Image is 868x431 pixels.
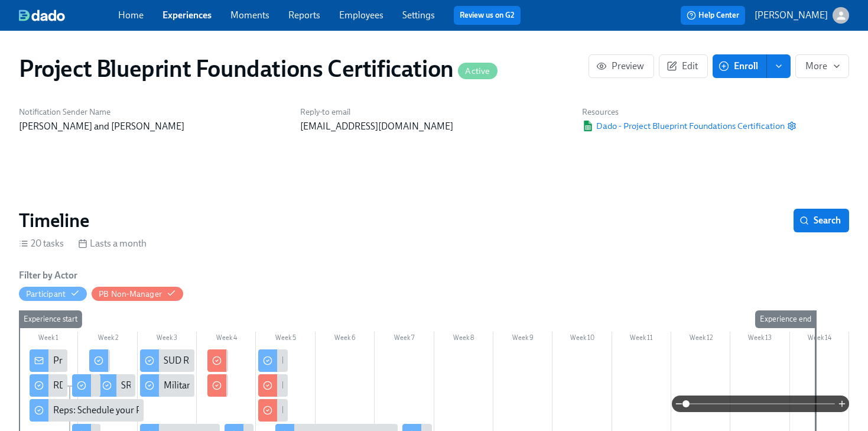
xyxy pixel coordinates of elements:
[589,54,654,78] button: Preview
[402,9,435,21] a: Settings
[53,379,271,392] div: RDs: Schedule your Project Blueprint Live Certification
[19,332,78,347] div: Week 1
[599,60,644,72] span: Preview
[282,354,490,367] div: RDs: Instructions for Leading PB Live Certs for Reps
[92,287,183,301] button: PB Non-Manager
[19,54,498,83] h1: Project Blueprint Foundations Certification
[802,215,841,226] span: Search
[258,374,287,397] div: RDs: Instructions for SUD Rep Live Cert
[78,237,147,250] div: Lasts a month
[755,310,816,328] div: Experience end
[795,54,849,78] button: More
[582,106,797,118] h6: Resources
[805,60,839,72] span: More
[730,332,789,347] div: Week 13
[53,354,220,367] div: Project Blueprint Certification Next Steps!
[30,374,67,397] div: RDs: Schedule your Project Blueprint Live Certification
[794,209,849,232] button: Search
[458,67,497,76] span: Active
[681,6,745,25] button: Help Center
[258,349,287,372] div: RDs: Instructions for Leading PB Live Certs for Reps
[19,9,65,21] img: dado
[713,54,767,78] button: Enroll
[99,289,162,300] div: Hide PB Non-Manager
[612,332,671,347] div: Week 11
[19,120,286,133] p: [PERSON_NAME] and [PERSON_NAME]
[30,349,67,372] div: Project Blueprint Certification Next Steps!
[300,106,567,118] h6: Reply-to email
[767,54,791,78] button: enroll
[755,9,828,22] p: [PERSON_NAME]
[230,9,269,21] a: Moments
[671,332,730,347] div: Week 12
[288,9,320,21] a: Reports
[659,54,708,78] button: Edit
[339,9,383,21] a: Employees
[140,374,194,397] div: Military/VA Reps: Complete Your Pre-Work Account Tiering
[138,332,197,347] div: Week 3
[19,269,77,282] h6: Filter by Actor
[582,120,785,132] span: Dado - Project Blueprint Foundations Certification
[460,9,515,21] a: Review us on G2
[26,289,66,300] div: Hide Participant
[19,287,87,301] button: Participant
[19,106,286,118] h6: Notification Sender Name
[19,310,82,328] div: Experience start
[582,121,594,131] img: Google Sheet
[97,374,135,397] div: SRDs: Schedule your Project Blueprint Live Certification
[162,9,212,21] a: Experiences
[316,332,375,347] div: Week 6
[721,60,758,72] span: Enroll
[78,332,137,347] div: Week 2
[454,6,521,25] button: Review us on G2
[755,7,849,24] button: [PERSON_NAME]
[552,332,612,347] div: Week 10
[19,209,89,232] h2: Timeline
[687,9,739,21] span: Help Center
[197,332,256,347] div: Week 4
[790,332,849,347] div: Week 14
[140,349,194,372] div: SUD Reps: Complete Your Pre-Work Account Tiering
[164,354,374,367] div: SUD Reps: Complete Your Pre-Work Account Tiering
[582,120,785,132] a: Google SheetDado - Project Blueprint Foundations Certification
[434,332,493,347] div: Week 8
[164,379,401,392] div: Military/VA Reps: Complete Your Pre-Work Account Tiering
[121,379,343,392] div: SRDs: Schedule your Project Blueprint Live Certification
[256,332,315,347] div: Week 5
[669,60,698,72] span: Edit
[282,379,439,392] div: RDs: Instructions for SUD Rep Live Cert
[19,9,118,21] a: dado
[493,332,552,347] div: Week 9
[118,9,144,21] a: Home
[300,120,567,133] p: [EMAIL_ADDRESS][DOMAIN_NAME]
[375,332,434,347] div: Week 7
[19,237,64,250] div: 20 tasks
